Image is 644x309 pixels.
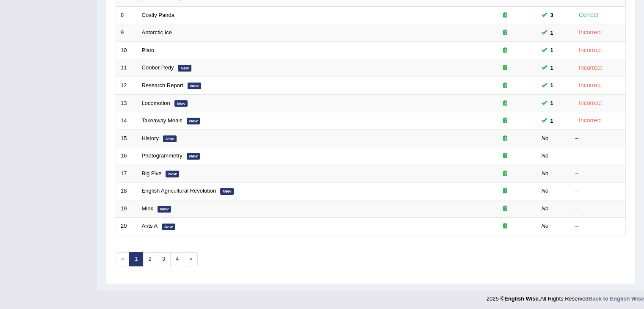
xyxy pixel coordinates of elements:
[157,252,171,266] a: 3
[486,290,644,303] div: 2025 © All Rights Reserved
[547,116,557,125] span: You can still take this question
[116,41,137,59] td: 10
[187,153,200,160] em: New
[547,11,557,19] span: You can still take this question
[116,24,137,42] td: 9
[504,295,540,302] strong: English Wise.
[116,200,137,218] td: 19
[142,12,174,18] a: Costly Panda
[589,295,644,302] a: Back to English Wise
[116,130,137,147] td: 15
[575,205,621,213] div: –
[478,99,532,108] div: Exam occurring question
[542,205,549,212] em: No
[547,99,557,108] span: You can still take this question
[575,152,621,160] div: –
[478,170,532,178] div: Exam occurring question
[575,116,605,125] div: Incorrect
[542,223,549,229] em: No
[142,152,182,159] a: Photogrammetry
[575,222,621,230] div: –
[478,47,532,55] div: Exam occurring question
[116,218,137,235] td: 20
[142,64,174,71] a: Coober Pedy
[116,6,137,24] td: 8
[142,100,170,106] a: Locomotion
[142,135,159,141] a: History
[478,11,532,19] div: Exam occurring question
[542,170,549,177] em: No
[478,117,532,125] div: Exam occurring question
[142,170,162,177] a: Big Five
[478,82,532,90] div: Exam occurring question
[220,188,234,195] em: New
[575,28,605,37] div: Incorrect
[163,135,177,142] em: New
[575,63,605,73] div: Incorrect
[478,205,532,213] div: Exam occurring question
[178,65,191,72] em: New
[478,187,532,195] div: Exam occurring question
[129,252,143,266] a: 1
[158,206,171,212] em: New
[188,83,201,89] em: New
[575,10,602,20] div: Correct
[575,98,605,108] div: Incorrect
[478,135,532,143] div: Exam occurring question
[547,28,557,37] span: You can still take this question
[116,165,137,182] td: 17
[174,100,188,107] em: New
[478,152,532,160] div: Exam occurring question
[187,118,200,124] em: New
[478,29,532,37] div: Exam occurring question
[142,223,158,229] a: Ants A
[116,182,137,200] td: 18
[142,47,155,53] a: Plato
[116,59,137,77] td: 11
[142,188,216,194] a: English Agricultural Revolution
[116,77,137,94] td: 12
[116,112,137,130] td: 14
[547,46,557,55] span: You can still take this question
[184,252,198,266] a: »
[116,147,137,165] td: 16
[116,94,137,112] td: 13
[143,252,157,266] a: 2
[142,82,183,88] a: Research Report
[547,81,557,90] span: You can still take this question
[142,29,172,36] a: Antarctic Ice
[478,222,532,230] div: Exam occurring question
[575,187,621,195] div: –
[575,45,605,55] div: Incorrect
[575,170,621,178] div: –
[542,152,549,159] em: No
[478,64,532,72] div: Exam occurring question
[542,188,549,194] em: No
[547,63,557,72] span: You can still take this question
[116,252,130,266] span: «
[166,171,179,177] em: New
[170,252,184,266] a: 4
[142,117,182,124] a: Takeaway Meals
[162,223,175,230] em: New
[575,135,621,143] div: –
[142,205,153,212] a: Mink
[542,135,549,141] em: No
[575,80,605,90] div: Incorrect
